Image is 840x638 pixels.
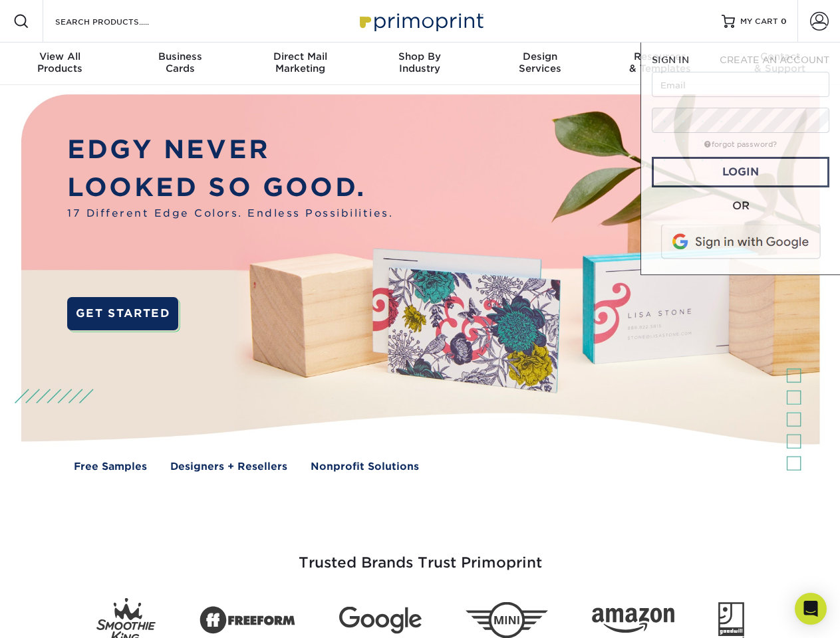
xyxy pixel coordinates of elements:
[67,131,393,169] p: EDGY NEVER
[600,51,720,74] div: & Templates
[720,54,829,65] span: CREATE AN ACCOUNT
[592,608,674,633] img: Amazon
[240,51,360,62] span: Direct Mail
[360,43,480,85] a: Shop ByIndustry
[652,54,689,65] span: SIGN IN
[740,16,778,27] span: MY CART
[652,72,829,97] input: Email
[31,522,809,587] h3: Trusted Brands Trust Primoprint
[360,51,480,62] span: Shop By
[600,43,720,85] a: Resources& Templates
[54,13,184,29] input: SEARCH PRODUCTS.....
[240,43,360,85] a: Direct MailMarketing
[67,297,178,330] a: GET STARTED
[67,206,393,221] span: 17 Different Edge Colors. Endless Possibilities.
[795,593,827,625] div: Open Intercom Messenger
[240,51,360,74] div: Marketing
[480,51,600,74] div: Services
[704,140,777,149] a: forgot password?
[311,459,419,475] a: Nonprofit Solutions
[480,51,600,62] span: Design
[600,51,720,62] span: Resources
[74,459,147,475] a: Free Samples
[781,17,787,26] span: 0
[339,607,422,634] img: Google
[170,459,287,475] a: Designers + Resellers
[652,198,829,214] div: OR
[120,43,239,85] a: BusinessCards
[354,7,487,35] img: Primoprint
[67,169,393,207] p: LOOKED SO GOOD.
[120,51,239,74] div: Cards
[480,43,600,85] a: DesignServices
[360,51,480,74] div: Industry
[120,51,239,62] span: Business
[718,602,744,638] img: Goodwill
[3,597,113,633] iframe: Google Customer Reviews
[652,157,829,187] a: Login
